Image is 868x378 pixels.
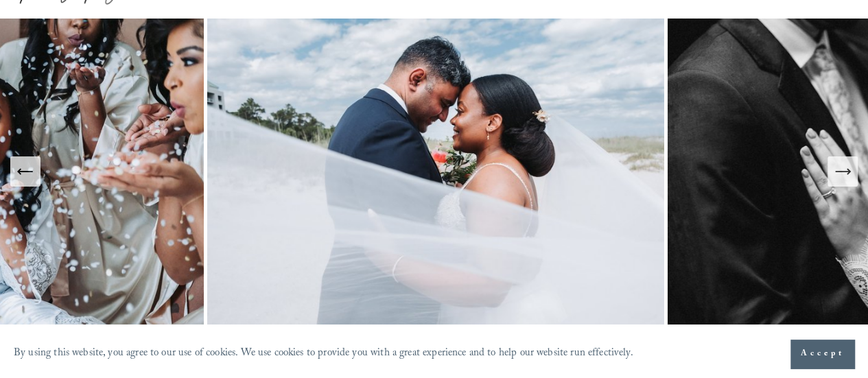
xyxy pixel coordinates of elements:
[790,340,854,368] button: Accept
[828,156,858,187] button: Next Slide
[801,347,844,361] span: Accept
[14,344,633,364] p: By using this website, you agree to our use of cookies. We use cookies to provide you with a grea...
[207,19,668,325] img: North Carolina Beach Wedding Photography
[10,156,40,187] button: Previous Slide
